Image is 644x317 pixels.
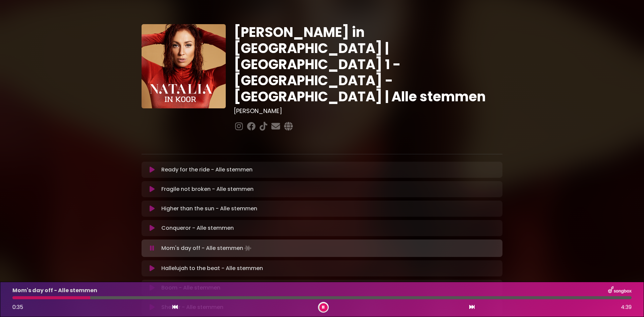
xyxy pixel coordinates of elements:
img: waveform4.gif [243,244,253,253]
p: Fragile not broken - Alle stemmen [161,185,254,193]
p: Hallelujah to the beat - Alle stemmen [161,264,263,272]
h3: [PERSON_NAME] [234,107,502,115]
p: Higher than the sun - Alle stemmen [161,205,257,213]
p: Conqueror - Alle stemmen [161,224,234,232]
img: songbox-logo-white.png [608,286,632,295]
span: 0:35 [12,303,23,311]
h1: [PERSON_NAME] in [GEOGRAPHIC_DATA] | [GEOGRAPHIC_DATA] 1 - [GEOGRAPHIC_DATA] - [GEOGRAPHIC_DATA] ... [234,24,502,105]
span: 4:39 [621,303,632,311]
p: Mom's day off - Alle stemmen [161,244,253,253]
img: YTVS25JmS9CLUqXqkEhs [142,24,226,108]
p: Mom's day off - Alle stemmen [12,286,97,295]
p: Ready for the ride - Alle stemmen [161,166,253,174]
